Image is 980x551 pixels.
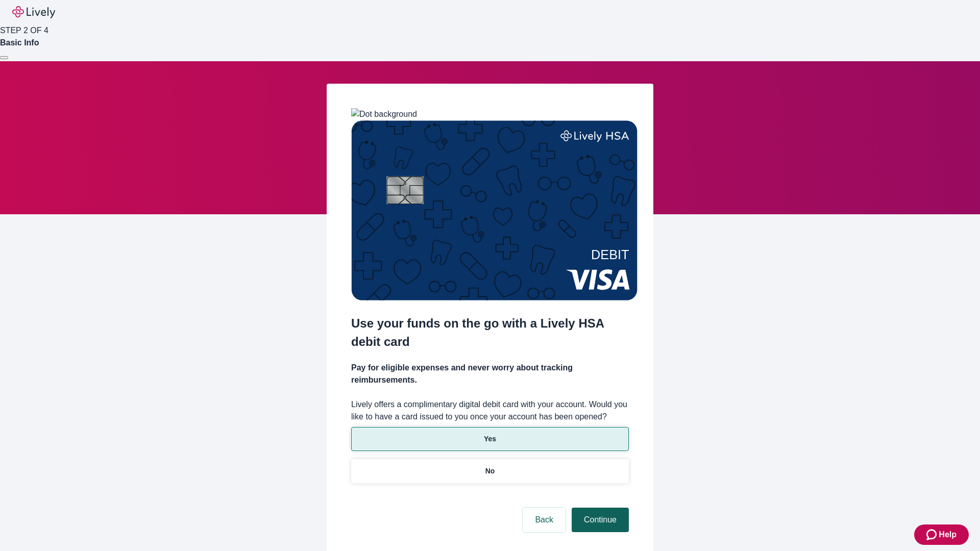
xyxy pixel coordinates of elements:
[12,6,55,18] img: Lively
[926,529,939,541] svg: Zendesk support icon
[351,120,638,300] img: Debit card
[351,427,629,451] button: Yes
[939,529,957,541] span: Help
[351,314,629,351] h2: Use your funds on the go with a Lively HSA debit card
[351,362,629,386] h4: Pay for eligible expenses and never worry about tracking reimbursements.
[914,524,969,545] button: Zendesk support iconHelp
[351,398,629,423] label: Lively offers a complimentary digital debit card with your account. Would you like to have a card...
[351,108,417,120] img: Dot background
[484,434,496,444] p: Yes
[523,508,566,532] button: Back
[572,508,629,532] button: Continue
[351,459,629,483] button: No
[485,466,495,477] p: No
